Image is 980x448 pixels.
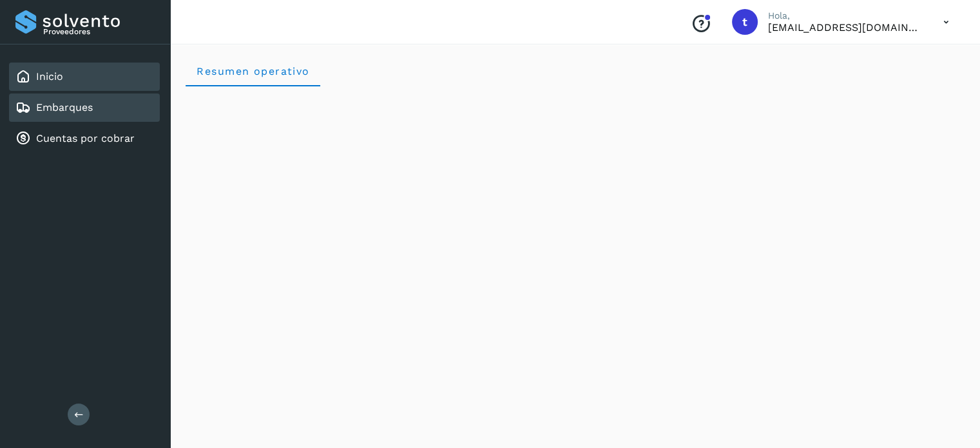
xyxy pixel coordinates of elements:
[36,101,93,113] a: Embarques
[9,93,160,122] div: Embarques
[768,21,923,34] p: transportesymaquinariaagm@gmail.com
[36,132,135,144] a: Cuentas por cobrar
[9,124,160,153] div: Cuentas por cobrar
[36,70,63,83] a: Inicio
[43,27,155,36] p: Proveedores
[196,65,310,77] span: Resumen operativo
[9,63,160,91] div: Inicio
[768,10,923,21] p: Hola,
